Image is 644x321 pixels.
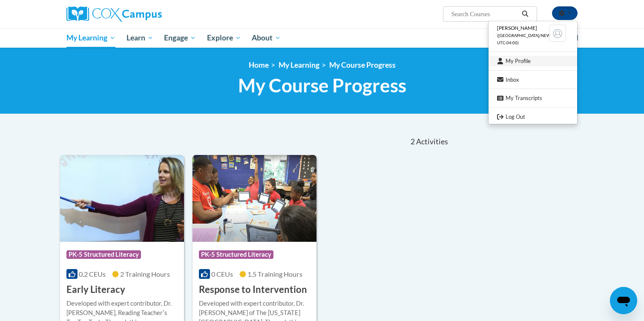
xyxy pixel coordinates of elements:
[411,137,415,146] span: 2
[552,6,578,20] button: Account Settings
[193,155,316,242] img: Course Logo
[247,270,302,278] span: 1.5 Training Hours
[61,28,121,48] a: My Learning
[66,33,115,43] span: My Learning
[199,283,307,296] h3: Response to Intervention
[610,287,637,314] iframe: Button to launch messaging window
[519,9,532,19] button: Search
[489,112,577,122] a: Logout
[497,33,563,45] span: ([GEOGRAPHIC_DATA]/New_York UTC-04:00)
[489,75,577,85] a: Inbox
[164,33,196,43] span: Engage
[126,33,153,43] span: Learn
[66,6,162,22] img: Cox Campus
[252,33,281,43] span: About
[66,250,141,259] span: PK-5 Structured Literacy
[489,56,577,66] a: My Profile
[158,28,201,48] a: Engage
[54,28,590,48] div: Main menu
[451,9,519,19] input: Search Courses
[66,6,228,22] a: Cox Campus
[549,25,566,42] img: Learner Profile Avatar
[497,25,537,31] span: [PERSON_NAME]
[279,60,319,69] a: My Learning
[329,60,396,69] a: My Course Progress
[489,93,577,103] a: My Transcripts
[199,250,273,259] span: PK-5 Structured Literacy
[79,270,106,278] span: 0.2 CEUs
[238,74,406,97] span: My Course Progress
[211,270,233,278] span: 0 CEUs
[249,60,269,69] a: Home
[207,33,241,43] span: Explore
[121,28,159,48] a: Learn
[60,155,184,242] img: Course Logo
[66,283,125,296] h3: Early Literacy
[120,270,170,278] span: 2 Training Hours
[201,28,247,48] a: Explore
[247,28,287,48] a: About
[416,137,448,146] span: Activities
